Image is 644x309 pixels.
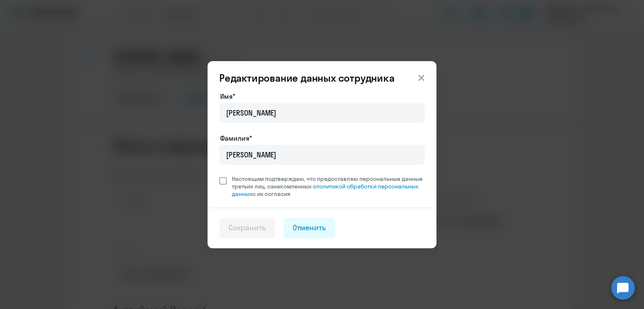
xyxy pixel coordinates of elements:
span: Настоящим подтверждаю, что предоставляю персональные данные третьих лиц, ознакомленных с с их сог... [232,175,425,198]
a: политикой обработки персональных данных [232,183,418,198]
header: Редактирование данных сотрудника [208,71,436,85]
button: Отменить [283,218,335,238]
div: Отменить [293,222,326,233]
button: Сохранить [219,218,275,238]
label: Фамилия* [220,133,252,143]
div: Сохранить [229,222,266,233]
